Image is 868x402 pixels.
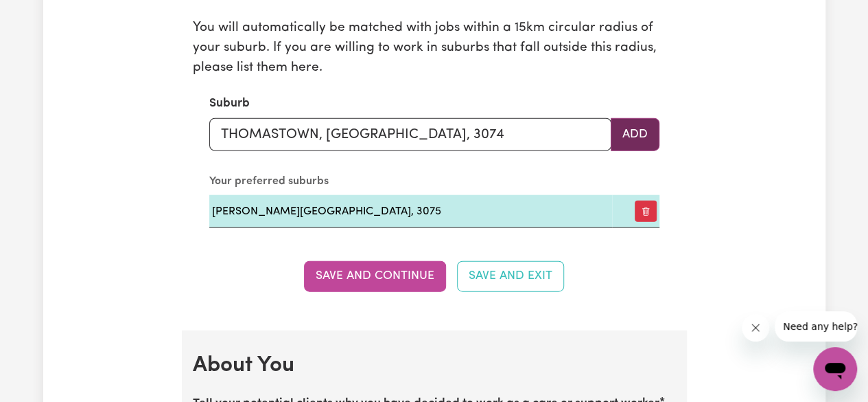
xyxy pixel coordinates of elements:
[611,118,659,151] button: Add to preferred suburbs
[193,353,676,379] h2: About You
[635,201,657,222] button: Remove preferred suburb
[209,195,612,228] td: [PERSON_NAME][GEOGRAPHIC_DATA], 3075
[209,95,250,113] label: Suburb
[193,19,676,78] p: You will automatically be matched with jobs within a 15km circular radius of your suburb. If you ...
[742,314,769,342] iframe: Close message
[8,10,83,21] span: Need any help?
[775,311,857,342] iframe: Message from company
[457,261,564,291] button: Save and Exit
[813,347,857,391] iframe: Button to launch messaging window
[209,168,659,195] caption: Your preferred suburbs
[304,261,446,291] button: Save and Continue
[209,118,611,151] input: e.g. North Bondi, New South Wales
